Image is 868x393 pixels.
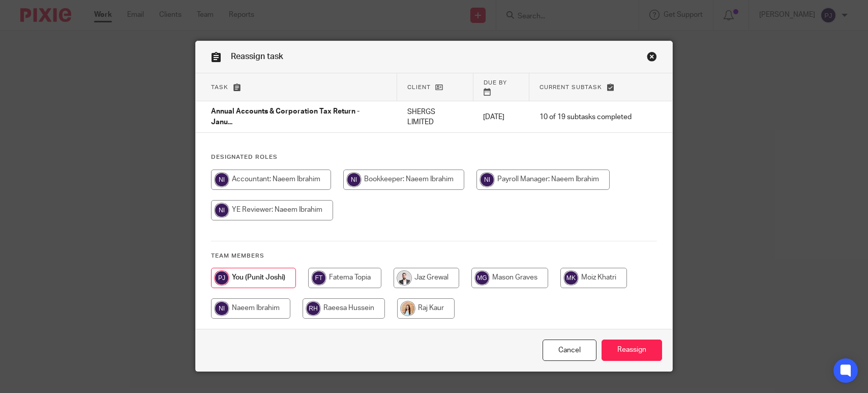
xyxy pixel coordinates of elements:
[647,51,657,65] a: Close this dialog window
[211,108,360,126] span: Annual Accounts & Corporation Tax Return - Janu...
[211,153,657,161] h4: Designated Roles
[602,340,662,361] input: Reassign
[543,340,596,361] a: Close this dialog window
[484,80,507,86] span: Due by
[231,52,283,61] span: Reassign task
[529,101,642,133] td: 10 of 19 subtasks completed
[540,85,602,90] span: Current subtask
[407,85,431,90] span: Client
[483,112,519,122] p: [DATE]
[211,85,228,90] span: Task
[407,107,463,128] p: SHERGS LIMITED
[211,252,657,260] h4: Team members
